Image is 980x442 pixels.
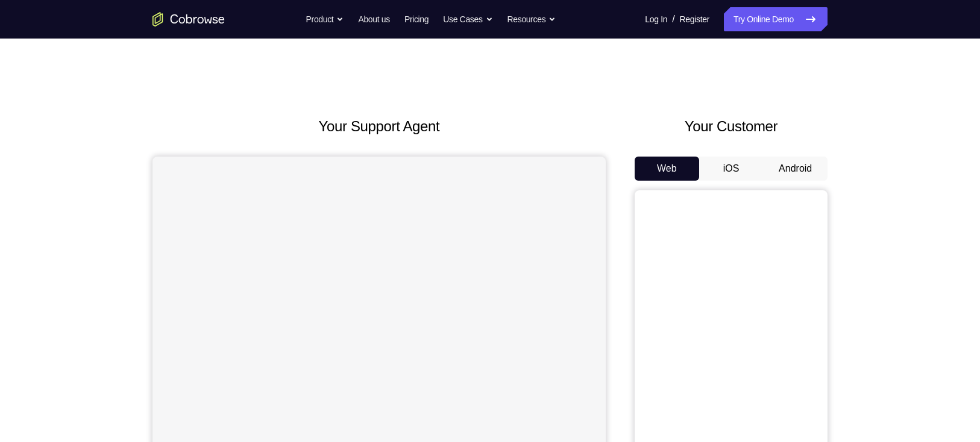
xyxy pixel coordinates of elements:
button: Product [306,7,344,31]
a: Try Online Demo [724,7,828,31]
span: / [672,12,674,26]
button: Resources [507,7,556,31]
a: Go to the home page [152,12,225,26]
button: Web [635,157,699,181]
button: iOS [699,157,764,181]
button: Use Cases [443,7,492,31]
a: Log In [645,7,667,31]
a: Pricing [404,7,429,31]
a: Register [680,7,709,31]
h2: Your Support Agent [152,116,606,137]
button: Android [763,157,828,181]
h2: Your Customer [635,116,828,137]
a: About us [358,7,389,31]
